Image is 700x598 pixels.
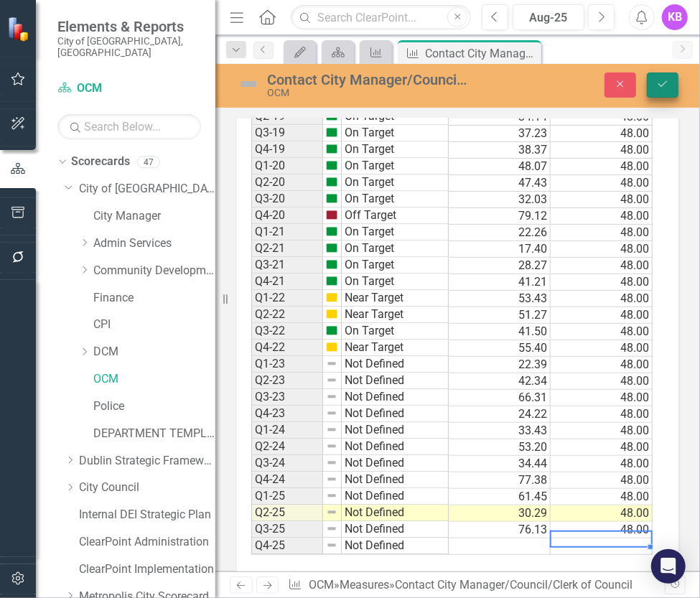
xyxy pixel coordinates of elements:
[342,241,449,258] td: On Target
[551,159,653,175] td: 48.00
[251,142,323,159] td: Q4-19
[662,4,688,30] div: KB
[449,456,551,472] td: 34.44
[251,406,323,423] td: Q4-23
[326,160,337,172] img: sFe+BgDoogf606sH+tNzl0fDd1dhkvtzBO+duPGw2+H13uy5+d+WHp5H8KPzz75JMADQpvv602v3rO1dGfRmF8ez3qe748GlV...
[551,307,653,324] td: 48.00
[449,274,551,291] td: 41.21
[342,522,449,538] td: Not Defined
[326,358,337,370] img: 8DAGhfEEPCf229AAAAAElFTkSuQmCC
[518,9,579,27] div: Aug-25
[449,357,551,373] td: 22.39
[79,534,215,551] a: ClearPoint Administration
[251,225,323,241] td: Q1-21
[93,290,215,307] a: Finance
[342,142,449,159] td: On Target
[651,549,686,584] div: Open Intercom Messenger
[551,472,653,489] td: 48.00
[449,324,551,340] td: 41.50
[309,578,334,592] a: OCM
[251,126,323,142] td: Q3-19
[93,371,215,388] a: OCM
[251,373,323,390] td: Q2-23
[79,453,215,469] a: Dublin Strategic Framework
[71,154,130,170] a: Scorecards
[93,426,215,442] a: DEPARTMENT TEMPLATE
[93,344,215,360] a: DCM
[551,340,653,357] td: 48.00
[326,127,337,139] img: sFe+BgDoogf606sH+tNzl0fDd1dhkvtzBO+duPGw2+H13uy5+d+WHp5H8KPzz75JMADQpvv602v3rO1dGfRmF8ez3qe748GlV...
[342,291,449,307] td: Near Target
[449,472,551,489] td: 77.38
[342,159,449,175] td: On Target
[93,398,215,415] a: Police
[449,406,551,423] td: 24.22
[551,175,653,192] td: 48.00
[551,241,653,258] td: 48.00
[342,472,449,489] td: Not Defined
[267,88,470,98] div: OCM
[342,505,449,522] td: Not Defined
[251,307,323,324] td: Q2-22
[551,357,653,373] td: 48.00
[342,423,449,439] td: Not Defined
[395,578,633,592] div: Contact City Manager/Council/Clerk of Council
[449,159,551,175] td: 48.07
[342,390,449,406] td: Not Defined
[449,373,551,390] td: 42.34
[251,505,323,522] td: Q2-25
[93,235,215,252] a: Admin Services
[342,307,449,324] td: Near Target
[326,309,337,320] img: 6m+K5fwAAAAASUVORK5CYII=
[513,4,584,30] button: Aug-25
[551,208,653,225] td: 48.00
[342,538,449,555] td: Not Defined
[449,192,551,208] td: 32.03
[251,208,323,225] td: Q4-20
[449,208,551,225] td: 79.12
[551,192,653,208] td: 48.00
[551,489,653,505] td: 48.00
[342,406,449,423] td: Not Defined
[326,276,337,287] img: sFe+BgDoogf606sH+tNzl0fDd1dhkvtzBO+duPGw2+H13uy5+d+WHp5H8KPzz75JMADQpvv602v3rO1dGfRmF8ez3qe748GlV...
[57,80,201,97] a: OCM
[326,325,337,337] img: sFe+BgDoogf606sH+tNzl0fDd1dhkvtzBO+duPGw2+H13uy5+d+WHp5H8KPzz75JMADQpvv602v3rO1dGfRmF8ez3qe748GlV...
[326,474,337,485] img: 8DAGhfEEPCf229AAAAAElFTkSuQmCC
[449,258,551,274] td: 28.27
[342,340,449,357] td: Near Target
[326,226,337,238] img: sFe+BgDoogf606sH+tNzl0fDd1dhkvtzBO+duPGw2+H13uy5+d+WHp5H8KPzz75JMADQpvv602v3rO1dGfRmF8ez3qe748GlV...
[291,5,471,30] input: Search ClearPoint...
[251,522,323,538] td: Q3-25
[326,193,337,205] img: sFe+BgDoogf606sH+tNzl0fDd1dhkvtzBO+duPGw2+H13uy5+d+WHp5H8KPzz75JMADQpvv602v3rO1dGfRmF8ez3qe748GlV...
[449,489,551,505] td: 61.45
[326,243,337,254] img: sFe+BgDoogf606sH+tNzl0fDd1dhkvtzBO+duPGw2+H13uy5+d+WHp5H8KPzz75JMADQpvv602v3rO1dGfRmF8ez3qe748GlV...
[449,340,551,357] td: 55.40
[342,324,449,340] td: On Target
[342,175,449,192] td: On Target
[79,480,215,496] a: City Council
[251,456,323,472] td: Q3-24
[551,456,653,472] td: 48.00
[551,225,653,241] td: 48.00
[551,505,653,522] td: 48.00
[326,177,337,188] img: sFe+BgDoogf606sH+tNzl0fDd1dhkvtzBO+duPGw2+H13uy5+d+WHp5H8KPzz75JMADQpvv602v3rO1dGfRmF8ez3qe748GlV...
[326,540,337,551] img: 8DAGhfEEPCf229AAAAAElFTkSuQmCC
[251,274,323,291] td: Q4-21
[288,577,664,594] div: » »
[326,457,337,469] img: 8DAGhfEEPCf229AAAAAElFTkSuQmCC
[449,505,551,522] td: 30.29
[326,259,337,271] img: sFe+BgDoogf606sH+tNzl0fDd1dhkvtzBO+duPGw2+H13uy5+d+WHp5H8KPzz75JMADQpvv602v3rO1dGfRmF8ez3qe748GlV...
[79,561,215,578] a: ClearPoint Implementation
[251,340,323,357] td: Q4-22
[251,390,323,406] td: Q3-23
[551,522,653,538] td: 48.00
[57,18,201,35] span: Elements & Reports
[342,357,449,373] td: Not Defined
[551,373,653,390] td: 48.00
[449,142,551,159] td: 38.37
[551,423,653,439] td: 48.00
[551,274,653,291] td: 48.00
[251,423,323,439] td: Q1-24
[251,472,323,489] td: Q4-24
[551,439,653,456] td: 48.00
